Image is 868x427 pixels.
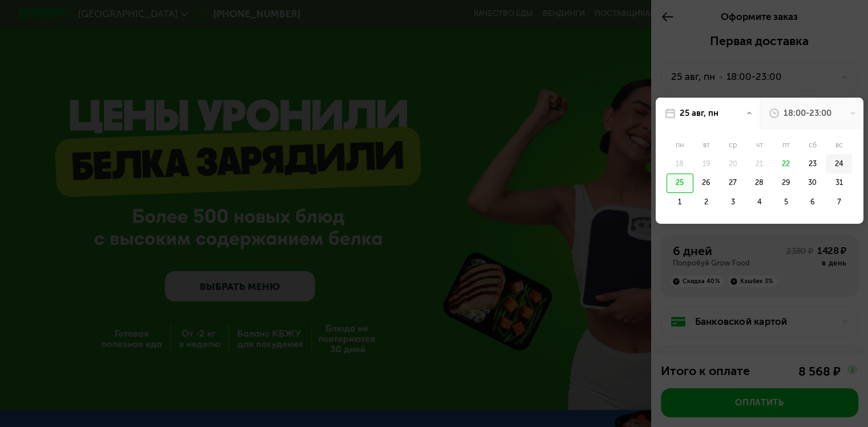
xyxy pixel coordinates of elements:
[693,193,720,212] div: 2
[746,193,773,212] div: 4
[800,136,826,155] div: сб
[826,174,852,193] div: 31
[773,136,799,155] div: пт
[826,154,852,174] div: 24
[693,174,720,193] div: 26
[826,193,852,212] div: 7
[746,154,773,174] div: 21
[746,136,773,155] div: чт
[667,136,693,155] div: пн
[773,193,799,212] div: 5
[720,154,746,174] div: 20
[720,193,746,212] div: 3
[773,174,799,193] div: 29
[800,154,826,174] div: 23
[720,136,746,155] div: ср
[800,174,826,193] div: 30
[693,154,720,174] div: 19
[693,136,720,155] div: вт
[667,174,693,193] div: 25
[784,107,831,119] div: 18:00-23:00
[667,154,693,174] div: 18
[680,107,718,119] div: 25 авг, пн
[773,154,799,174] div: 22
[746,174,773,193] div: 28
[800,193,826,212] div: 6
[826,136,852,155] div: вс
[720,174,746,193] div: 27
[667,193,693,212] div: 1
